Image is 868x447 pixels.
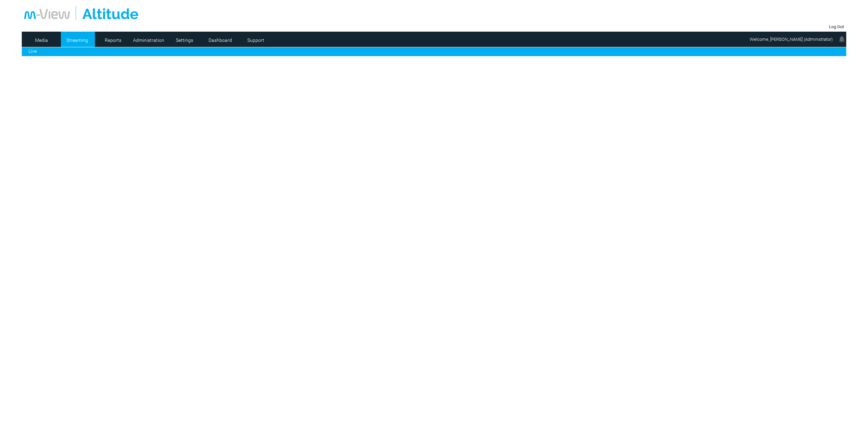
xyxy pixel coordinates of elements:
a: Dashboard [204,35,237,45]
a: Administration [132,35,165,45]
span: Welcome, [PERSON_NAME] (Administrator) [750,37,833,42]
a: Log Out [829,24,844,29]
a: Streaming [61,35,94,45]
a: Reports [97,35,130,45]
a: Media [25,35,58,45]
a: Settings [168,35,201,45]
a: Live [29,48,37,54]
img: bell24.png [838,35,846,43]
a: Support [239,35,272,45]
